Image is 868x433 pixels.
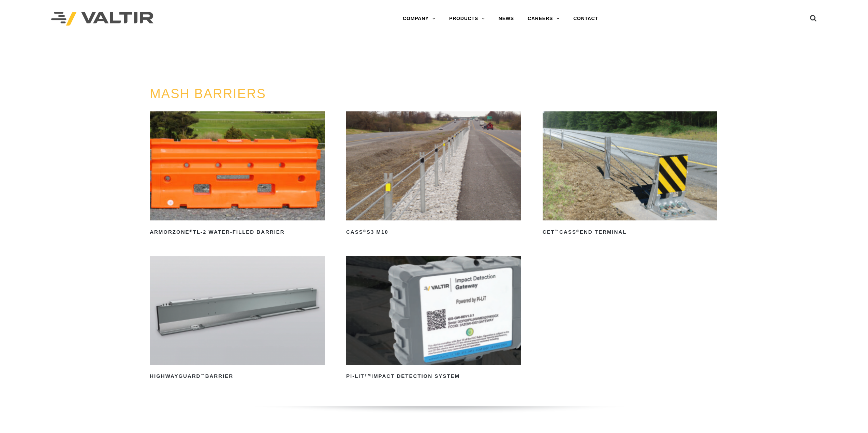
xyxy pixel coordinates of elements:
[363,229,367,233] sup: ®
[543,111,717,237] a: CET™CASS®End Terminal
[189,229,193,233] sup: ®
[521,12,567,26] a: CAREERS
[150,371,324,382] h2: HighwayGuard Barrier
[150,256,324,382] a: HighwayGuard™Barrier
[346,371,521,382] h2: PI-LIT Impact Detection System
[555,229,559,233] sup: ™
[442,12,492,26] a: PRODUCTS
[492,12,521,26] a: NEWS
[396,12,442,26] a: COMPANY
[346,111,521,237] a: CASS®S3 M10
[51,12,153,26] img: Valtir
[346,256,521,382] a: PI-LITTMImpact Detection System
[365,373,371,377] sup: TM
[567,12,605,26] a: CONTACT
[150,111,324,237] a: ArmorZone®TL-2 Water-Filled Barrier
[543,227,717,237] h2: CET CASS End Terminal
[150,227,324,237] h2: ArmorZone TL-2 Water-Filled Barrier
[201,373,205,377] sup: ™
[150,87,266,101] a: MASH BARRIERS
[346,227,521,237] h2: CASS S3 M10
[576,229,580,233] sup: ®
